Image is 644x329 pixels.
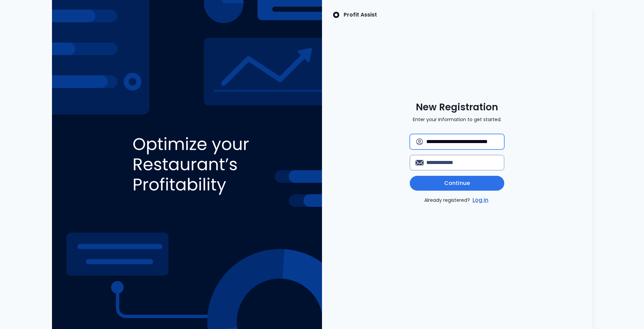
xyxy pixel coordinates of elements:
[471,196,490,204] a: Log in
[424,196,490,204] p: Already registered?
[416,101,498,113] span: New Registration
[344,11,377,19] p: Profit Assist
[413,116,502,123] p: Enter your information to get started.
[333,11,340,19] img: SpotOn Logo
[410,176,504,191] button: Continue
[444,179,470,187] span: Continue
